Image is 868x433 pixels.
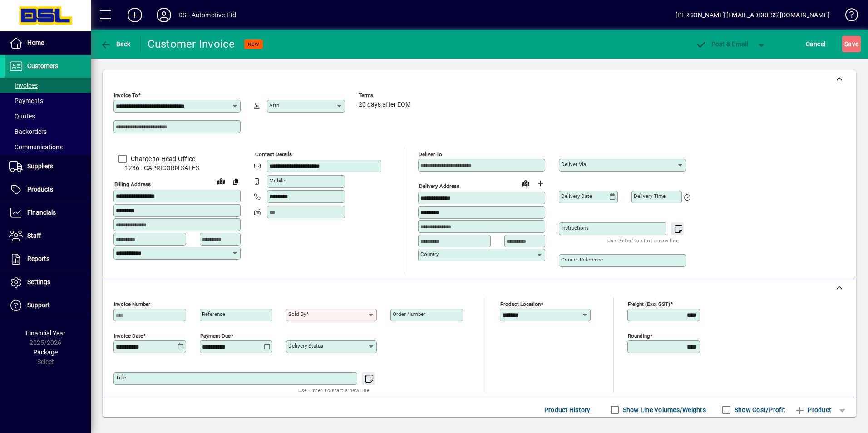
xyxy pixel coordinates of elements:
button: Cancel [804,36,828,52]
span: Quotes [9,113,35,120]
label: Show Cost/Profit [733,405,785,414]
mat-label: Order number [393,311,425,317]
div: Customer Invoice [148,37,235,51]
span: Product History [544,403,591,417]
span: P [711,40,715,48]
div: [PERSON_NAME] [EMAIL_ADDRESS][DOMAIN_NAME] [676,8,829,22]
mat-label: Invoice date [114,333,143,339]
button: Back [98,36,133,52]
mat-label: Delivery status [288,343,323,349]
a: Settings [5,271,91,294]
mat-label: Mobile [269,177,285,184]
mat-label: Reference [202,311,225,317]
mat-label: Deliver via [561,161,586,167]
mat-label: Invoice To [114,92,138,98]
mat-label: Deliver To [419,151,442,157]
span: Suppliers [27,162,53,170]
span: S [844,40,848,48]
span: Reports [27,255,49,262]
mat-label: Delivery date [561,193,592,199]
div: DSL Automotive Ltd [178,8,236,22]
a: Communications [5,139,91,155]
span: Cancel [806,37,826,51]
a: Staff [5,225,91,247]
span: Support [27,301,50,309]
mat-label: Sold by [288,311,306,317]
a: Reports [5,248,91,271]
span: Product [794,403,831,417]
span: 1236 - CAPRICORN SALES [113,163,241,173]
button: Choose address [533,176,547,191]
span: Terms [359,93,413,98]
label: Show Line Volumes/Weights [621,405,706,414]
mat-label: Rounding [628,333,650,339]
a: Products [5,178,91,201]
span: Payments [9,97,43,104]
mat-label: Invoice number [114,301,150,307]
mat-label: Freight (excl GST) [628,301,670,307]
a: Home [5,32,91,54]
mat-label: Title [116,374,126,381]
mat-label: Product location [500,301,541,307]
span: NEW [248,41,259,47]
a: View on map [214,174,228,188]
span: Financial Year [26,330,65,337]
span: Invoices [9,82,38,89]
a: View on map [518,176,533,190]
span: ost & Email [695,40,748,48]
span: Package [33,349,58,356]
mat-hint: Use 'Enter' to start a new line [607,235,679,246]
button: Add [120,7,149,23]
a: Backorders [5,124,91,139]
mat-label: Country [420,251,439,257]
mat-label: Courier Reference [561,256,603,263]
span: ave [844,37,858,51]
mat-label: Attn [269,102,279,108]
a: Support [5,294,91,317]
a: Invoices [5,78,91,93]
span: Products [27,186,53,193]
a: Quotes [5,108,91,124]
span: Staff [27,232,41,239]
button: Post & Email [691,36,753,52]
span: Customers [27,62,58,69]
mat-label: Instructions [561,225,589,231]
button: Product History [541,402,594,418]
mat-label: Payment due [200,333,231,339]
a: Financials [5,202,91,224]
a: Payments [5,93,91,108]
span: Back [100,40,131,48]
span: Backorders [9,128,47,135]
mat-hint: Use 'Enter' to start a new line [298,385,370,395]
a: Knowledge Base [838,2,857,31]
a: Suppliers [5,155,91,178]
button: Save [842,36,861,52]
app-page-header-button: Back [91,36,141,52]
span: Settings [27,278,50,285]
label: Charge to Head Office [129,154,195,163]
span: 20 days after EOM [359,101,411,108]
button: Product [790,402,836,418]
span: Home [27,39,44,46]
span: Financials [27,209,56,216]
span: Communications [9,143,63,151]
mat-label: Delivery time [634,193,666,199]
button: Profile [149,7,178,23]
button: Copy to Delivery address [228,174,243,189]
